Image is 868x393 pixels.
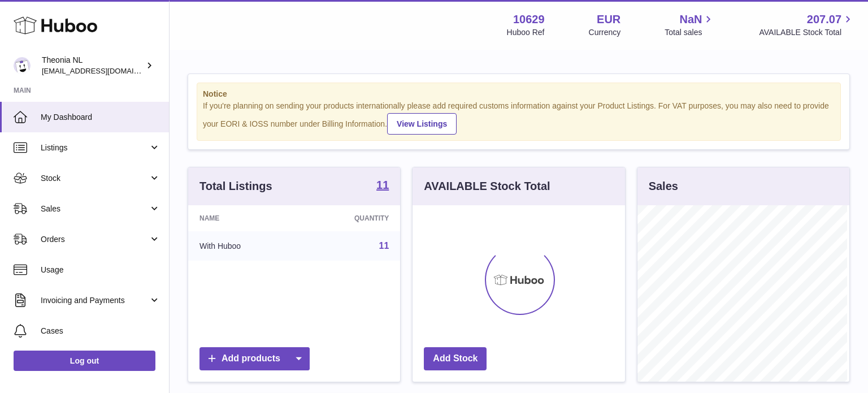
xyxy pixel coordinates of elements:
div: Huboo Ref [507,27,545,38]
span: Cases [41,326,160,336]
strong: EUR [597,12,620,27]
span: Sales [41,204,149,214]
span: 207.07 [807,12,841,27]
img: info@wholesomegoods.eu [14,57,31,74]
a: 11 [376,179,389,193]
span: Usage [41,265,160,275]
h3: Total Listings [199,179,272,194]
a: Log out [14,351,155,371]
div: Theonia NL [42,55,144,76]
div: If you're planning on sending your products internationally please add required customs informati... [203,101,835,135]
span: Total sales [665,27,715,38]
strong: 11 [376,179,389,191]
a: NaN Total sales [665,12,715,38]
a: Add Stock [424,347,487,370]
strong: Notice [203,89,835,100]
a: 207.07 AVAILABLE Stock Total [759,12,854,38]
td: With Huboo [188,231,300,261]
span: AVAILABLE Stock Total [759,27,854,38]
a: View Listings [387,113,457,135]
th: Quantity [300,205,400,231]
span: Orders [41,234,149,245]
th: Name [188,205,300,231]
a: Add products [199,347,310,370]
span: Stock [41,173,149,184]
span: [EMAIL_ADDRESS][DOMAIN_NAME] [42,66,166,75]
strong: 10629 [513,12,545,27]
span: NaN [679,12,702,27]
div: Currency [589,27,621,38]
h3: Sales [649,179,678,194]
a: 11 [379,241,389,251]
h3: AVAILABLE Stock Total [424,179,550,194]
span: Listings [41,142,149,153]
span: Invoicing and Payments [41,295,149,306]
span: My Dashboard [41,112,160,123]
